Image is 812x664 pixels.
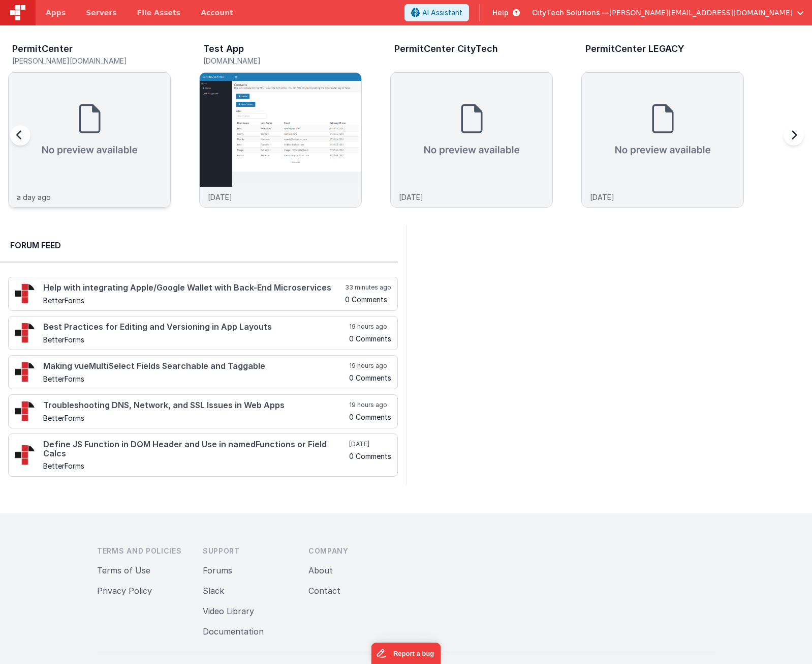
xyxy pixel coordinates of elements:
h5: 19 hours ago [349,362,391,370]
h4: Help with integrating Apple/Google Wallet with Back-End Microservices [43,283,343,293]
button: CityTech Solutions — [PERSON_NAME][EMAIL_ADDRESS][DOMAIN_NAME] [532,8,804,18]
img: 295_2.png [15,445,35,465]
a: Help with integrating Apple/Google Wallet with Back-End Microservices BetterForms 33 minutes ago ... [8,277,398,311]
button: About [308,564,333,576]
h5: BetterForms [43,462,347,470]
h3: PermitCenter CityTech [394,44,498,54]
h5: 0 Comments [349,413,391,421]
h5: BetterForms [43,336,347,343]
span: CityTech Solutions — [532,8,609,18]
h2: Forum Feed [10,239,388,251]
h4: Best Practices for Editing and Versioning in App Layouts [43,323,347,332]
h3: Support [203,546,292,556]
button: Contact [308,585,340,597]
a: About [308,565,333,575]
button: Forums [203,564,232,576]
button: Slack [203,585,224,597]
p: [DATE] [208,192,232,203]
h3: PermitCenter [12,44,73,54]
h5: 0 Comments [349,452,391,460]
h5: [DOMAIN_NAME] [203,57,362,65]
a: Slack [203,586,224,596]
iframe: Marker.io feedback button [371,643,441,664]
img: 295_2.png [15,283,35,304]
h5: 0 Comments [349,335,391,342]
a: Making vueMultiSelect Fields Searchable and Taggable BetterForms 19 hours ago 0 Comments [8,355,398,389]
h5: BetterForms [43,414,347,422]
a: Privacy Policy [97,586,152,596]
h4: Making vueMultiSelect Fields Searchable and Taggable [43,362,347,371]
span: Apps [46,8,66,18]
h4: Troubleshooting DNS, Network, and SSL Issues in Web Apps [43,401,347,410]
h5: 19 hours ago [349,401,391,409]
h5: 19 hours ago [349,323,391,331]
span: AI Assistant [422,8,462,18]
h5: 0 Comments [349,374,391,382]
h5: 0 Comments [345,296,391,303]
span: File Assets [137,8,181,18]
h3: Test App [203,44,244,54]
a: Terms of Use [97,565,150,575]
p: [DATE] [399,192,423,203]
h5: [PERSON_NAME][DOMAIN_NAME] [12,57,171,65]
h4: Define JS Function in DOM Header and Use in namedFunctions or Field Calcs [43,440,347,458]
span: Help [492,8,509,18]
img: 295_2.png [15,323,35,343]
h3: PermitCenter LEGACY [585,44,684,54]
h5: BetterForms [43,375,347,383]
button: Documentation [203,625,264,638]
a: Best Practices for Editing and Versioning in App Layouts BetterForms 19 hours ago 0 Comments [8,316,398,350]
a: Troubleshooting DNS, Network, and SSL Issues in Web Apps BetterForms 19 hours ago 0 Comments [8,394,398,428]
h5: [DATE] [349,440,391,448]
p: [DATE] [590,192,614,203]
h5: 33 minutes ago [345,283,391,292]
h3: Terms and Policies [97,546,186,556]
img: 295_2.png [15,401,35,421]
img: 295_2.png [15,362,35,382]
span: Servers [86,8,116,18]
button: AI Assistant [404,4,469,21]
button: Video Library [203,605,254,617]
span: [PERSON_NAME][EMAIL_ADDRESS][DOMAIN_NAME] [609,8,793,18]
h3: Company [308,546,398,556]
a: Define JS Function in DOM Header and Use in namedFunctions or Field Calcs BetterForms [DATE] 0 Co... [8,434,398,477]
h5: BetterForms [43,297,343,304]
